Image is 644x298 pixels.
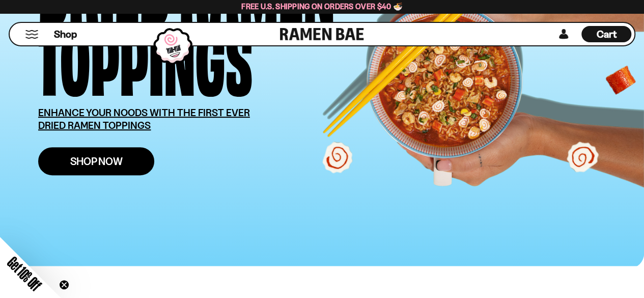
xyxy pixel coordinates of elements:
[38,106,250,131] u: ENHANCE YOUR NOODS WITH THE FIRST EVER DRIED RAMEN TOPPINGS
[581,23,631,45] a: Cart
[70,156,123,167] span: Shop Now
[54,28,77,41] span: Shop
[38,147,154,175] a: Shop Now
[597,28,617,40] span: Cart
[38,21,253,91] div: Toppings
[5,254,44,293] span: Get 10% Off
[54,26,77,42] a: Shop
[59,280,69,290] button: Close teaser
[25,30,39,39] button: Mobile Menu Trigger
[241,2,403,11] span: Free U.S. Shipping on Orders over $40 🍜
